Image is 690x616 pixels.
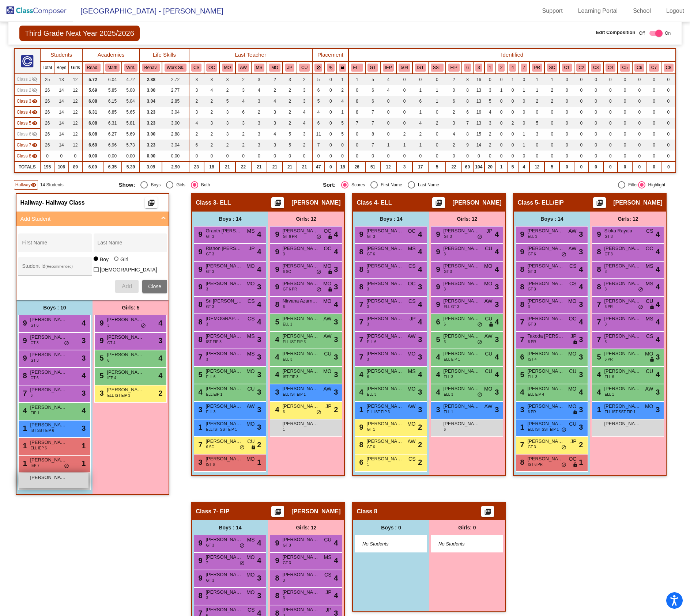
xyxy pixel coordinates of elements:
td: 3 [219,118,235,129]
button: AW [238,64,249,72]
th: Class 7 [647,61,661,74]
button: 3 [475,64,482,72]
td: 0 [559,74,574,85]
td: 0 [507,85,519,96]
td: 0 [647,107,661,118]
span: Edit Composition [596,29,636,36]
button: C6 [634,64,644,72]
td: 0 [396,85,412,96]
td: 3 [204,118,219,129]
td: 1 [544,74,559,85]
td: 3 [267,107,283,118]
input: Last Name [97,243,163,248]
td: 2 [283,85,297,96]
td: 4 [337,96,348,107]
span: Third Grade Next Year 2025/2026 [19,26,140,41]
td: 0 [496,96,507,107]
td: 0 [618,96,632,107]
td: 0 [496,74,507,85]
td: 6.04 [103,74,122,85]
td: 3 [283,74,297,85]
td: 2 [219,85,235,96]
td: 0 [574,85,589,96]
td: 3.00 [162,118,189,129]
button: Print Students Details [593,197,606,208]
th: Ally Welch [235,61,251,74]
th: Gifted and Talented [365,61,380,74]
td: 0 [603,96,618,107]
td: 5.65 [122,107,140,118]
td: 0 [661,107,676,118]
td: 0 [325,107,337,118]
button: OC [206,64,217,72]
td: 0 [647,96,661,107]
td: 5.85 [103,85,122,96]
mat-icon: picture_as_pdf [595,199,604,209]
td: 6 [462,107,473,118]
td: 25 [40,74,54,85]
td: 12 [69,74,82,85]
th: Class 8 [661,61,676,74]
td: 0 [325,74,337,85]
td: 6.31 [82,107,103,118]
td: 3 [219,107,235,118]
td: 2.72 [162,74,189,85]
td: 1 [348,74,365,85]
td: Lindsey Martinez - ELL/EIP [14,118,40,129]
td: 4 [251,85,267,96]
td: Jessica Korte - SPED [14,74,40,85]
button: C2 [576,64,586,72]
td: 6 [312,85,325,96]
td: 4 [235,96,251,107]
td: 0 [632,85,647,96]
button: Print Students Details [271,197,284,208]
td: Kinsey Stroup - SPED [14,85,40,96]
button: IST [415,64,426,72]
mat-icon: visibility [32,98,38,104]
button: GT [367,64,378,72]
td: 2 [267,85,283,96]
button: C1 [562,64,572,72]
td: 0 [529,107,544,118]
td: 16 [473,107,484,118]
th: Jenny Poitevint [283,61,297,74]
td: 5.08 [122,85,140,96]
td: 6 [412,96,428,107]
td: 2 [446,107,462,118]
input: Student Id [22,266,88,272]
td: 12 [69,107,82,118]
th: Parent Request [529,61,544,74]
td: 0 [589,74,603,85]
th: Keep away students [312,61,325,74]
td: 1 [428,85,446,96]
td: 13 [54,74,68,85]
td: 0 [518,74,529,85]
th: Identified [348,49,676,61]
td: 13 [473,85,484,96]
a: School [627,5,657,17]
button: 1 [487,64,493,72]
td: 0 [589,107,603,118]
button: IEP [383,64,394,72]
span: Close [148,284,161,289]
td: 0 [589,85,603,96]
td: 5 [312,96,325,107]
mat-icon: picture_as_pdf [483,508,492,518]
th: Life Skills [140,49,189,61]
td: 0 [603,107,618,118]
td: 0 [396,96,412,107]
td: 3 [297,85,312,96]
td: 0 [396,107,412,118]
td: 3.23 [140,118,162,129]
td: 1 [518,85,529,96]
td: 1 [496,85,507,96]
button: C3 [591,64,601,72]
button: SC [547,64,557,72]
th: 504 Plan [396,61,412,74]
mat-icon: picture_as_pdf [274,508,282,518]
td: 6.85 [103,107,122,118]
td: 1 [507,74,519,85]
td: 0 [661,85,676,96]
td: 13 [473,96,484,107]
button: Print Students Details [145,197,158,208]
